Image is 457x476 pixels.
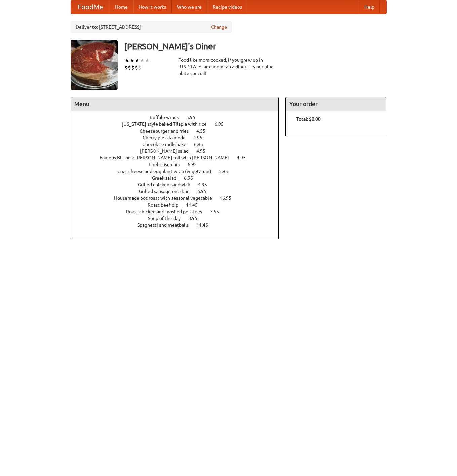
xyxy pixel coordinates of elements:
[186,115,202,120] span: 5.95
[145,57,150,64] li: ★
[149,162,187,167] span: Firehouse chili
[149,162,209,167] a: Firehouse chili 6.95
[172,0,207,14] a: Who we are
[139,189,219,194] a: Grilled sausage on a bun 6.95
[140,128,218,134] a: Cheeseburger and fries 4.55
[197,189,213,194] span: 6.95
[198,182,214,187] span: 4.95
[124,40,387,53] h3: [PERSON_NAME]'s Diner
[152,175,183,181] span: Greek salad
[193,135,209,140] span: 4.95
[194,142,210,147] span: 6.95
[210,209,226,214] span: 7.55
[71,21,232,33] div: Deliver to: [STREET_ADDRESS]
[150,115,208,120] a: Buffalo wings 5.95
[135,57,140,64] li: ★
[117,169,218,174] span: Goat cheese and eggplant wrap (vegetarian)
[148,216,187,221] span: Soup of the day
[140,128,195,134] span: Cheeseburger and fries
[188,162,203,167] span: 6.95
[117,169,240,174] a: Goat cheese and eggplant wrap (vegetarian) 5.95
[137,222,221,228] a: Spaghetti and meatballs 11.45
[286,97,386,111] h4: Your order
[143,135,215,140] a: Cherry pie a la mode 4.95
[126,209,231,214] a: Roast chicken and mashed potatoes 7.55
[129,57,135,64] li: ★
[211,24,227,30] a: Change
[196,148,212,154] span: 4.95
[122,121,214,127] span: [US_STATE]-style baked Tilapia with rice
[138,64,141,71] li: $
[237,155,253,160] span: 4.95
[186,202,204,208] span: 11.45
[142,142,216,147] a: Chocolate milkshake 6.95
[184,175,200,181] span: 6.95
[128,64,131,71] li: $
[142,142,193,147] span: Chocolate milkshake
[131,64,135,71] li: $
[133,0,172,14] a: How it works
[124,57,129,64] li: ★
[207,0,247,14] a: Recipe videos
[148,216,210,221] a: Soup of the day 8.95
[219,169,235,174] span: 5.95
[188,216,204,221] span: 8.95
[139,189,196,194] span: Grilled sausage on a bun
[138,182,197,187] span: Grilled chicken sandwich
[110,0,133,14] a: Home
[140,57,145,64] li: ★
[124,64,128,71] li: $
[140,148,195,154] span: [PERSON_NAME] salad
[196,128,212,134] span: 4.55
[100,155,258,160] a: Famous BLT on a [PERSON_NAME] roll with [PERSON_NAME] 4.95
[196,222,215,228] span: 11.45
[140,148,218,154] a: [PERSON_NAME] salad 4.95
[122,121,236,127] a: [US_STATE]-style baked Tilapia with rice 6.95
[71,0,110,14] a: FoodMe
[126,209,209,214] span: Roast chicken and mashed potatoes
[148,202,210,208] a: Roast beef dip 11.45
[100,155,236,160] span: Famous BLT on a [PERSON_NAME] roll with [PERSON_NAME]
[150,115,185,120] span: Buffalo wings
[152,175,205,181] a: Greek salad 6.95
[148,202,185,208] span: Roast beef dip
[220,195,238,201] span: 16.95
[178,57,279,77] div: Food like mom cooked, if you grew up in [US_STATE] and mom ran a diner. Try our blue plate special!
[296,116,321,122] b: Total: $0.00
[359,0,380,14] a: Help
[135,64,138,71] li: $
[114,195,244,201] a: Housemade pot roast with seasonal vegetable 16.95
[71,40,118,90] img: angular.jpg
[215,121,230,127] span: 6.95
[114,195,219,201] span: Housemade pot roast with seasonal vegetable
[71,97,279,111] h4: Menu
[138,182,220,187] a: Grilled chicken sandwich 4.95
[143,135,192,140] span: Cherry pie a la mode
[137,222,195,228] span: Spaghetti and meatballs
